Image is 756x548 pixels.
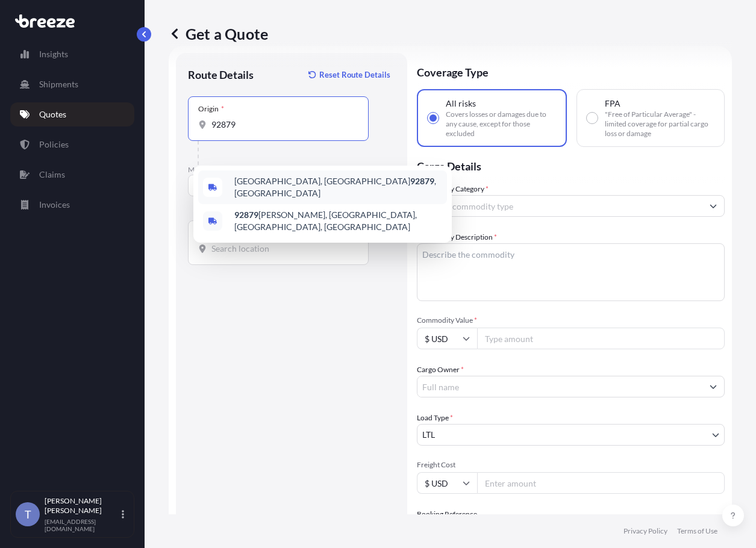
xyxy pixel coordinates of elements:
span: Freight Cost [417,460,725,470]
div: Show suggestions [193,166,452,243]
label: Commodity Category [417,183,489,195]
p: Claims [39,169,65,181]
button: Show suggestions [702,195,724,217]
p: Insights [39,48,68,60]
p: Coverage Type [417,53,725,89]
p: Policies [39,139,69,151]
label: Commodity Description [417,231,497,243]
span: Commodity Value [417,316,725,325]
p: [PERSON_NAME] [PERSON_NAME] [45,496,119,515]
span: All risks [446,98,476,110]
p: Reset Route Details [319,69,390,81]
p: Get a Quote [169,24,268,43]
p: Privacy Policy [623,526,667,536]
p: Quotes [39,108,66,120]
input: Enter amount [477,472,725,494]
label: Cargo Owner [417,364,464,376]
span: [PERSON_NAME], [GEOGRAPHIC_DATA], [GEOGRAPHIC_DATA], [GEOGRAPHIC_DATA] [234,209,442,233]
p: Shipments [39,78,78,90]
span: Covers losses or damages due to any cause, except for those excluded [446,110,556,139]
span: "Free of Particular Average" - limited coverage for partial cargo loss or damage [605,110,715,139]
input: Destination [211,243,354,255]
p: Main transport mode [188,165,395,175]
p: [EMAIL_ADDRESS][DOMAIN_NAME] [45,518,119,532]
button: Select transport [188,175,272,196]
span: T [25,508,31,520]
b: 92879 [234,210,258,220]
b: 92879 [410,176,434,186]
span: [GEOGRAPHIC_DATA], [GEOGRAPHIC_DATA] , [GEOGRAPHIC_DATA] [234,175,442,199]
input: Origin [211,119,354,131]
p: Invoices [39,199,70,211]
div: Origin [198,104,224,114]
p: Cargo Details [417,147,725,183]
span: FPA [605,98,620,110]
input: Type amount [477,328,725,349]
span: Load Type [417,412,453,424]
button: Show suggestions [702,376,724,397]
span: LTL [422,429,435,441]
label: Booking Reference [417,508,477,520]
input: Full name [417,376,702,397]
p: Terms of Use [677,526,717,536]
input: Select a commodity type [417,195,702,217]
p: Route Details [188,67,254,82]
